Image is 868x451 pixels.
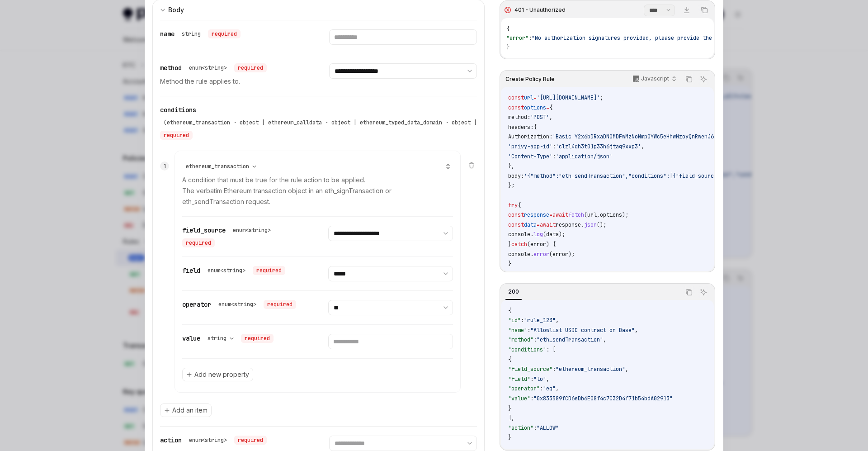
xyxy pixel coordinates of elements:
span: field_source [182,226,226,234]
p: Javascript [641,75,669,82]
p: Method the rule applies to. [160,76,307,87]
span: : [552,366,556,373]
div: value [182,334,274,343]
span: "eq" [543,385,556,392]
button: Ask AI [698,73,709,85]
span: "0x833589fCD6eDb6E08f4c7C32D4f71b54bdA02913" [533,395,673,402]
span: 'privy-app-id' [508,143,552,150]
span: Add new property [194,370,249,379]
button: Copy the contents from the code block [683,286,695,298]
span: ( [543,231,546,238]
div: name [160,29,241,38]
span: : [530,395,533,402]
span: ); [622,211,628,218]
span: : [527,327,530,334]
div: required [160,131,193,140]
span: name [160,30,175,38]
div: string [182,30,201,38]
span: error [533,251,549,258]
span: "method" [508,336,533,343]
span: "Allowlist USDC contract on Base" [530,327,635,334]
span: console [508,231,530,238]
span: options [600,211,622,218]
span: }; [508,182,514,189]
span: } [508,241,511,248]
span: const [508,94,524,101]
span: 'Content-Type' [508,153,552,160]
div: 401 - Unauthorized [514,6,566,14]
span: ( [549,251,552,258]
span: url [587,211,597,218]
span: method [160,64,182,72]
span: response [556,221,581,228]
span: Authorization: [508,133,552,140]
span: "ALLOW" [537,424,559,432]
div: 200 [505,286,522,297]
span: console [508,251,530,258]
div: required [234,63,267,72]
div: required [264,300,296,309]
div: Body [168,5,184,15]
div: enum<string> [189,437,227,444]
span: , [549,114,552,121]
span: } [508,405,511,412]
span: "value" [508,395,530,402]
span: action [160,436,182,444]
span: { [508,307,511,314]
span: = [546,104,549,111]
span: body: [508,172,524,180]
span: { [549,104,552,111]
span: } [506,43,509,51]
span: } [508,260,511,267]
span: conditions [160,106,196,114]
span: operator [182,300,211,309]
span: "id" [508,317,521,324]
span: log [533,231,543,238]
span: : [540,385,543,392]
span: , [546,375,549,383]
div: field [182,266,285,275]
span: = [537,221,540,228]
span: method: [508,114,530,121]
span: : [521,317,524,324]
span: ); [568,251,575,258]
span: = [533,94,537,101]
span: 'POST' [530,114,549,121]
div: conditions [160,105,477,140]
span: , [603,336,606,343]
span: "name" [508,327,527,334]
span: , [625,366,628,373]
span: ( [527,241,530,248]
span: try [508,202,518,209]
span: field [182,266,200,275]
span: fetch [568,211,584,218]
span: data [546,231,559,238]
button: Copy the contents from the code block [683,73,695,85]
span: "error" [506,34,528,42]
span: ( [584,211,587,218]
div: required [253,266,285,275]
span: const [508,221,524,228]
span: url [524,94,533,101]
div: method [160,63,267,72]
span: Add an item [172,406,208,415]
div: 1 [160,161,169,171]
span: ; [600,94,603,101]
button: Javascript [628,71,680,87]
span: . [530,251,533,258]
span: ) { [546,241,556,248]
div: action [160,436,267,445]
button: Copy the contents from the code block [698,4,710,16]
span: "rule_123" [524,317,556,324]
button: Add new property [182,368,253,381]
span: "action" [508,424,533,432]
button: Ask AI [698,286,709,298]
span: response [524,211,549,218]
span: , [556,317,559,324]
span: { [518,202,521,209]
span: "field" [508,375,530,383]
span: value [182,334,200,342]
div: required [182,238,215,247]
span: = [549,211,552,218]
div: enum<string> [208,267,245,274]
